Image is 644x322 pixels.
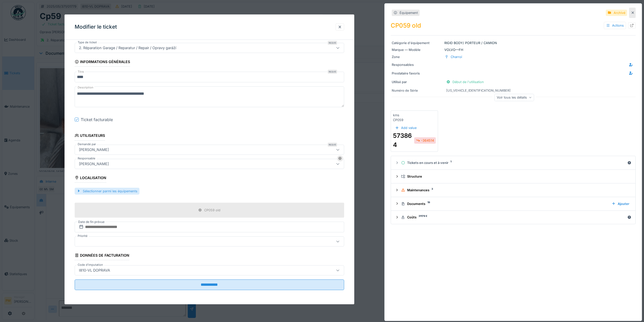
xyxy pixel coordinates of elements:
[393,199,633,209] summary: Documents19Ajouter
[401,174,629,179] div: Structure
[416,138,434,143] div: -364514
[393,185,633,195] summary: Maintenances3
[77,40,98,45] label: Type de ticket
[401,201,608,206] div: Documents
[392,80,442,84] div: Utilisé par
[328,70,337,74] div: Requis
[401,215,625,220] div: Coûts
[204,208,220,213] div: CP059 old
[392,41,635,45] div: RIGID BODY/ PORTEUR / CAMION
[392,71,433,76] div: Prestataire favoris
[392,47,442,52] div: Marque — Modèle
[75,58,130,67] div: Informations générales
[77,70,85,74] label: Titre
[75,188,139,195] div: Sélectionner parmi les équipements
[77,45,178,51] div: 2. Réparation Garage / Reparatur / Repair / Opravy garáží
[392,41,442,45] div: Catégorie d'équipement
[392,47,635,52] div: VOLVO — FH
[77,84,94,91] label: Description
[614,10,625,15] div: Archivé
[393,172,633,181] summary: Structure
[446,88,511,93] div: [US_VEHICLE_IDENTIFICATION_NUMBER]
[328,143,337,147] div: Requis
[393,113,410,122] div: kms CP059
[494,94,534,101] div: Voir tous les détails
[610,200,631,207] div: Ajouter
[392,88,442,93] div: Numéro de Série
[77,268,112,273] div: I810-VL DOPRAVA
[77,147,111,153] div: [PERSON_NAME]
[77,156,96,161] label: Responsable
[393,124,419,131] div: Add value
[604,22,626,29] div: Actions
[451,54,462,59] div: Charroi
[77,142,97,146] label: Demandé par
[77,263,104,267] label: Code d'imputation
[78,219,105,225] label: Date de fin prévue
[81,117,113,123] div: Ticket facturable
[77,161,111,167] div: [PERSON_NAME]
[401,188,629,193] div: Maintenances
[400,10,418,15] div: Équipement
[393,158,633,167] summary: Tickets en cours et à venir1
[328,41,337,45] div: Requis
[75,24,117,30] h3: Modifier le ticket
[401,160,625,165] div: Tickets en cours et à venir
[393,131,413,149] div: 573864
[392,62,433,67] div: Responsables
[393,213,633,222] summary: Coûts31179 €
[75,174,107,183] div: Localisation
[75,252,130,260] div: Données de facturation
[444,79,486,85] div: Début de l'utilisation
[392,54,442,59] div: Zone
[391,21,636,30] div: CP059 old
[75,132,105,141] div: Utilisateurs
[77,234,89,238] label: Priorité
